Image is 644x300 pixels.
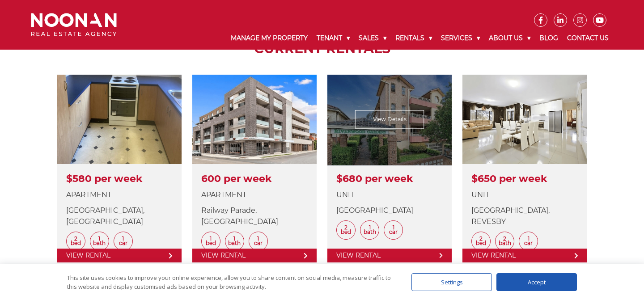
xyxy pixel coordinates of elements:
[67,273,394,291] div: This site uses cookies to improve your online experience, allow you to share content on social me...
[535,27,563,50] a: Blog
[31,13,117,37] img: Noonan Real Estate Agency
[563,27,613,50] a: Contact Us
[354,27,391,50] a: Sales
[436,27,484,50] a: Services
[484,27,535,50] a: About Us
[226,27,312,50] a: Manage My Property
[411,273,492,291] div: Settings
[496,273,577,291] div: Accept
[312,27,354,50] a: Tenant
[391,27,436,50] a: Rentals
